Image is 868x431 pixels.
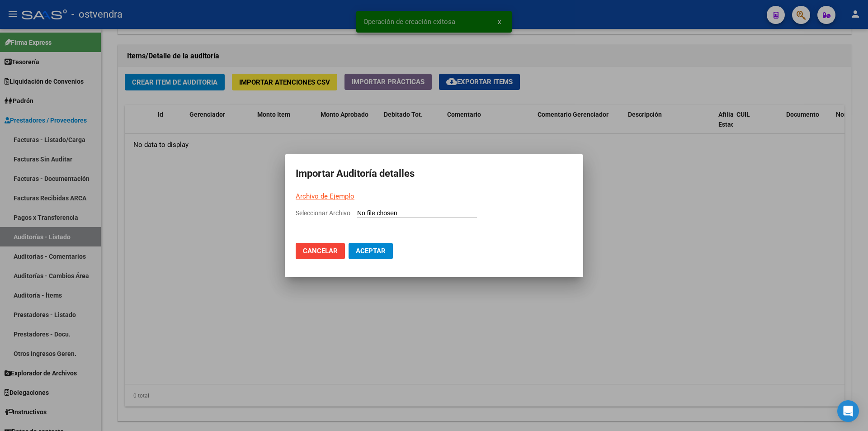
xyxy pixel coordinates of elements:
[296,209,350,217] span: Seleccionar Archivo
[837,400,859,422] div: Open Intercom Messenger
[349,243,393,259] button: Aceptar
[303,247,338,255] span: Cancelar
[356,247,386,255] span: Aceptar
[296,243,345,259] button: Cancelar
[296,192,354,200] a: Archivo de Ejemplo
[296,165,572,182] h2: Importar Auditoría detalles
